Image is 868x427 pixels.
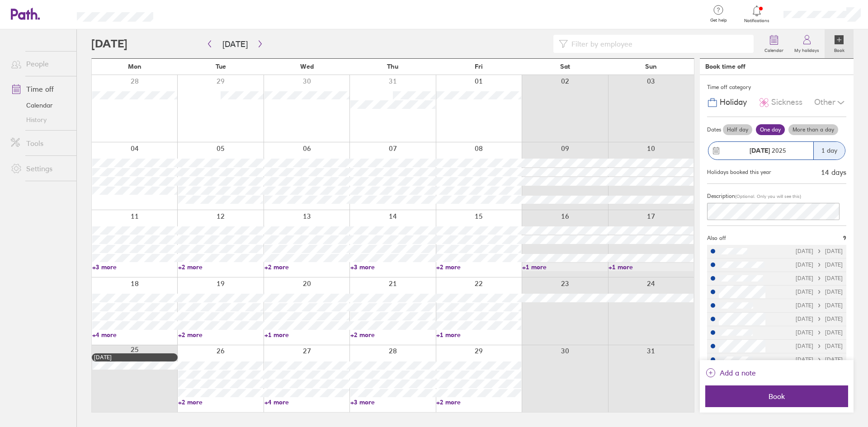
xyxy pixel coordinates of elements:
a: Book [825,29,854,58]
span: Also off [707,235,726,241]
div: 14 days [821,168,846,176]
a: +2 more [178,263,263,271]
div: [DATE] [DATE] [796,275,843,282]
div: [DATE] [DATE] [796,302,843,309]
a: +4 more [264,398,349,406]
input: Filter by employee [568,35,748,52]
div: Book time off [705,63,745,70]
button: Book [705,385,848,407]
span: Sun [645,63,657,70]
a: Notifications [742,5,772,23]
span: Add a note [720,366,756,380]
div: [DATE] [DATE] [796,289,843,295]
a: People [4,55,76,73]
span: 9 [843,235,846,241]
label: More than a day [788,124,838,135]
label: Half day [723,124,752,135]
div: Other [814,94,846,111]
div: [DATE] [DATE] [796,343,843,349]
span: Book [712,392,842,400]
a: My holidays [789,29,825,58]
div: [DATE] [94,354,175,361]
label: Calendar [759,45,789,53]
a: +2 more [436,398,521,406]
a: +3 more [350,263,435,271]
a: +1 more [436,331,521,339]
a: +2 more [178,331,263,339]
span: Holiday [720,98,747,107]
a: +3 more [350,398,435,406]
span: Fri [475,63,483,70]
div: [DATE] [DATE] [796,329,843,336]
span: Dates [707,127,721,133]
span: (Optional. Only you will see this) [735,193,801,199]
a: Calendar [759,29,789,58]
a: +2 more [264,263,349,271]
a: +2 more [436,263,521,271]
div: 1 day [813,142,845,160]
a: +1 more [264,331,349,339]
a: +1 more [522,263,607,271]
span: 2025 [750,147,786,154]
a: Tools [4,134,76,152]
span: Get help [704,18,733,23]
a: Time off [4,80,76,98]
span: Sat [560,63,570,70]
span: Description [707,192,735,199]
a: +1 more [609,263,693,271]
label: My holidays [789,45,825,53]
span: Tue [216,63,226,70]
button: [DATE] 20251 day [707,137,846,164]
a: +4 more [92,331,177,339]
a: Calendar [4,98,76,113]
a: +2 more [350,331,435,339]
a: Settings [4,160,76,178]
span: Wed [300,63,314,70]
div: [DATE] [DATE] [796,248,843,254]
a: +3 more [92,263,177,271]
div: Time off category [707,80,846,94]
button: Add a note [705,366,756,380]
label: Book [829,45,850,53]
div: [DATE] [DATE] [796,357,843,363]
span: Notifications [742,18,772,23]
button: [DATE] [215,37,255,52]
div: [DATE] [DATE] [796,262,843,268]
span: Mon [128,63,142,70]
div: [DATE] [DATE] [796,316,843,322]
span: Thu [387,63,398,70]
a: History [4,113,76,127]
label: One day [756,124,785,135]
span: Sickness [771,98,802,107]
strong: [DATE] [750,146,770,155]
a: +2 more [178,398,263,406]
div: Holidays booked this year [707,169,771,175]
